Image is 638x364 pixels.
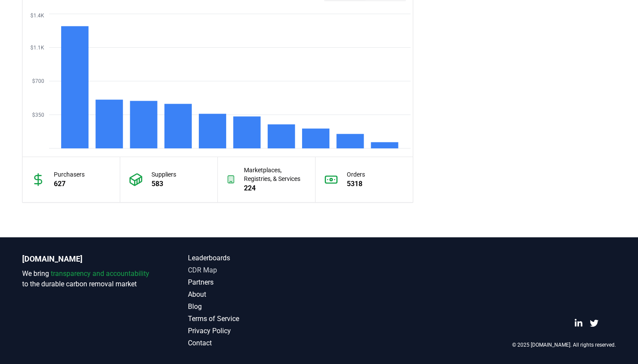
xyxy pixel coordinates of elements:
[347,179,365,189] p: 5318
[188,326,319,336] a: Privacy Policy
[244,166,306,183] p: Marketplaces, Registries, & Services
[32,78,44,84] tspan: $700
[188,338,319,348] a: Contact
[188,253,319,263] a: Leaderboards
[32,112,44,118] tspan: $350
[51,269,149,278] span: transparency and accountability
[22,269,153,289] p: We bring to the durable carbon removal market
[188,314,319,324] a: Terms of Service
[512,341,616,348] p: © 2025 [DOMAIN_NAME]. All rights reserved.
[54,170,85,179] p: Purchasers
[574,319,583,328] a: LinkedIn
[188,302,319,312] a: Blog
[244,183,306,193] p: 224
[151,179,176,189] p: 583
[590,319,599,328] a: Twitter
[347,170,365,179] p: Orders
[54,179,85,189] p: 627
[30,13,44,19] tspan: $1.4K
[22,253,153,265] p: [DOMAIN_NAME]
[151,170,176,179] p: Suppliers
[188,277,319,288] a: Partners
[30,45,44,51] tspan: $1.1K
[188,289,319,300] a: About
[188,265,319,275] a: CDR Map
